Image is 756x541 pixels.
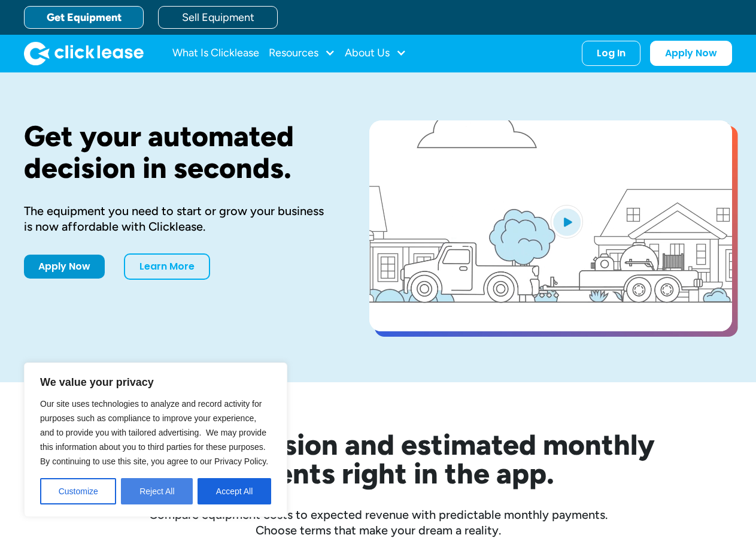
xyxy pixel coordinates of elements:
a: What Is Clicklease [172,41,259,65]
a: Apply Now [24,255,105,279]
div: Log In [597,47,626,59]
div: Compare equipment costs to expected revenue with predictable monthly payments. Choose terms that ... [24,507,732,538]
div: We value your privacy [24,362,287,517]
div: Resources [269,41,335,65]
a: Sell Equipment [158,6,278,29]
button: Accept All [198,478,271,504]
div: About Us [345,41,406,65]
img: Blue play button logo on a light blue circular background [551,205,583,238]
div: The equipment you need to start or grow your business is now affordable with Clicklease. [24,203,331,234]
span: Our site uses technologies to analyze and record activity for purposes such as compliance to impr... [40,399,268,466]
h2: See your decision and estimated monthly payments right in the app. [43,430,714,488]
a: Learn More [124,253,210,280]
button: Reject All [121,478,193,504]
a: Apply Now [650,41,732,66]
p: We value your privacy [40,375,271,389]
h1: Get your automated decision in seconds. [24,120,331,184]
img: Clicklease logo [24,41,144,65]
button: Customize [40,478,116,504]
a: open lightbox [369,120,732,331]
a: home [24,41,144,65]
a: Get Equipment [24,6,144,29]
